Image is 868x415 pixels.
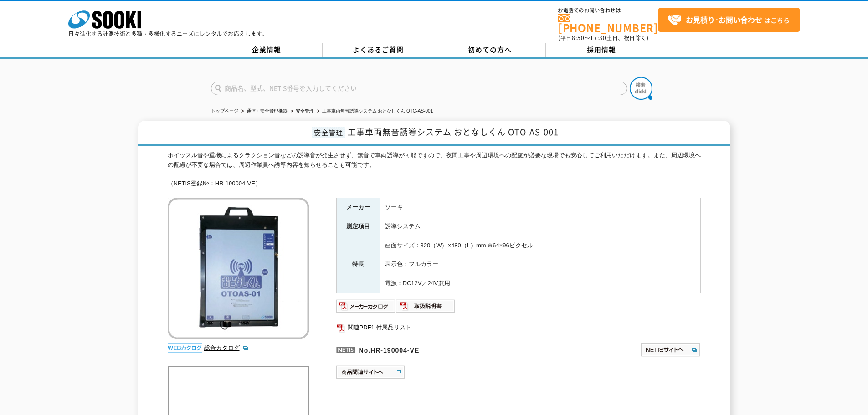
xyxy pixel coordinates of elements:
a: トップページ [211,108,238,113]
div: ホイッスル音や重機によるクラクション音などの誘導音が発生させず、無音で車両誘導が可能ですので、夜間工事や周辺環境への配慮が必要な現場でも安心してご利用いただけます。また、周辺環境への配慮が不要な... [168,151,701,189]
a: 取扱説明書 [396,305,456,312]
img: btn_search.png [630,77,652,100]
span: 8:50 [572,34,585,42]
a: 総合カタログ [204,344,249,351]
a: 関連PDF1 付属品リスト [336,322,701,333]
img: NETISサイトへ [640,343,701,357]
a: 初めての方へ [434,43,546,57]
a: メーカーカタログ [336,305,396,312]
th: 特長 [336,236,380,293]
a: お見積り･お問い合わせはこちら [658,8,800,32]
td: 画面サイズ：320（W）×480（L）mm ※64×96ピクセル 表示色：フルカラー 電源：DC12V／24V兼用 [380,236,700,293]
span: 初めての方へ [468,45,512,55]
li: 工事車両無音誘導システム おとなしくん OTO-AS-001 [315,107,433,116]
a: 安全管理 [296,108,314,113]
span: 安全管理 [312,127,345,138]
img: 取扱説明書 [396,299,456,313]
span: 工事車両無音誘導システム おとなしくん OTO-AS-001 [348,126,559,138]
td: ソーキ [380,198,700,217]
th: メーカー [336,198,380,217]
img: 工事車両無音誘導システム おとなしくん OTO-AS-001 [168,198,309,339]
span: お電話でのお問い合わせは [558,8,658,13]
a: 企業情報 [211,43,323,57]
input: 商品名、型式、NETIS番号を入力してください [211,82,627,95]
img: webカタログ [168,343,202,353]
a: よくあるご質問 [323,43,434,57]
span: 17:30 [590,34,606,42]
a: 採用情報 [546,43,657,57]
td: 誘導システム [380,217,700,236]
img: 商品関連サイトへ [336,365,406,379]
img: メーカーカタログ [336,299,396,313]
strong: お見積り･お問い合わせ [686,14,762,25]
p: 日々進化する計測技術と多種・多様化するニーズにレンタルでお応えします。 [68,31,268,36]
span: はこちら [668,13,790,27]
span: (平日 ～ 土日、祝日除く) [558,34,648,42]
a: [PHONE_NUMBER] [558,14,658,33]
a: 通信・安全管理機器 [247,108,288,113]
p: No.HR-190004-VE [336,338,552,360]
th: 測定項目 [336,217,380,236]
